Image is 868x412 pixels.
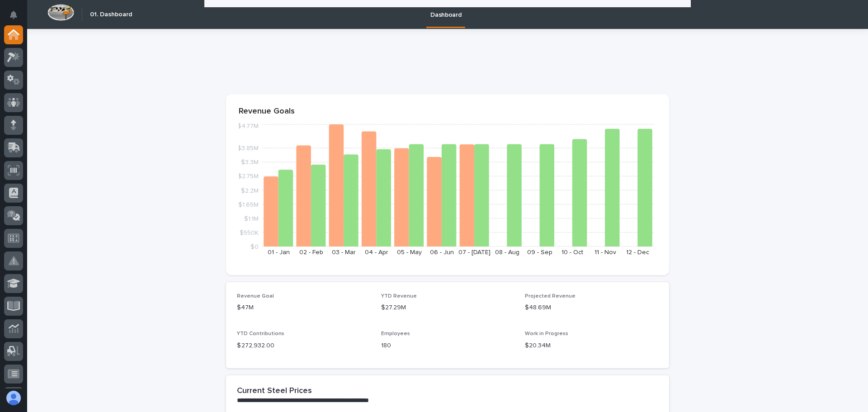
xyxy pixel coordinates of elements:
[4,5,23,24] button: Notifications
[238,173,259,180] tspan: $2.75M
[561,249,583,256] text: 10 - Oct
[47,4,74,21] img: Workspace Logo
[237,341,370,350] p: $ 272,932.00
[525,341,658,350] p: $20.34M
[381,303,514,313] p: $27.29M
[90,11,132,19] h2: 01. Dashboard
[381,341,514,350] p: 180
[11,11,23,25] div: Notifications
[594,249,616,256] text: 11 - Nov
[527,249,552,256] text: 09 - Sep
[244,215,259,222] tspan: $1.1M
[430,249,454,256] text: 06 - Jun
[237,331,284,336] span: YTD Contributions
[241,159,259,166] tspan: $3.3M
[237,294,274,299] span: Revenue Goal
[525,331,568,336] span: Work in Progress
[458,249,491,256] text: 07 - [DATE]
[495,249,519,256] text: 08 - Aug
[238,201,259,208] tspan: $1.65M
[332,249,356,256] text: 03 - Mar
[240,229,259,236] tspan: $550K
[626,249,649,256] text: 12 - Dec
[241,187,259,194] tspan: $2.2M
[299,249,323,256] text: 02 - Feb
[237,145,259,152] tspan: $3.85M
[365,249,388,256] text: 04 - Apr
[239,107,656,117] p: Revenue Goals
[237,303,370,313] p: $47M
[525,303,658,313] p: $48.69M
[397,249,422,256] text: 05 - May
[250,244,259,250] tspan: $0
[381,331,410,336] span: Employees
[237,386,312,396] h2: Current Steel Prices
[381,294,417,299] span: YTD Revenue
[525,294,576,299] span: Projected Revenue
[268,249,290,256] text: 01 - Jan
[237,123,259,129] tspan: $4.77M
[4,388,23,407] button: users-avatar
